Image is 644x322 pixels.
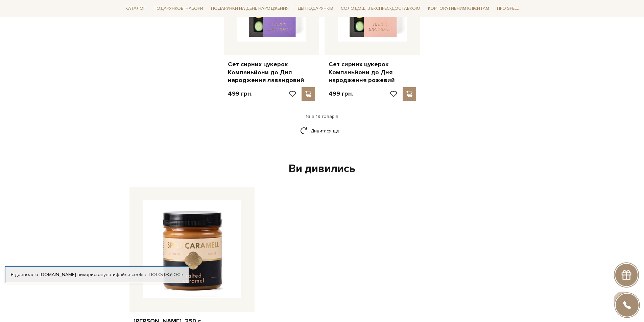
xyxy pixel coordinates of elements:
[300,125,344,137] a: Дивитися ще
[151,3,206,14] span: Подарункові набори
[120,114,524,120] div: 16 з 19 товарів
[123,3,148,14] span: Каталог
[329,60,416,84] a: Сет сирних цукерок Компаньйони до Дня народження рожевий
[329,90,353,98] p: 499 грн.
[228,90,253,98] p: 499 грн.
[338,3,423,14] a: Солодощі з експрес-доставкою
[149,272,183,278] a: Погоджуюсь
[5,272,189,278] div: Я дозволяю [DOMAIN_NAME] використовувати
[127,162,518,176] div: Ви дивились
[208,3,291,14] span: Подарунки на День народження
[294,3,336,14] span: Ідеї подарунків
[116,272,146,277] a: файли cookie
[494,3,521,14] span: Про Spell
[228,60,315,84] a: Сет сирних цукерок Компаньйони до Дня народження лавандовий
[425,3,492,14] a: Корпоративним клієнтам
